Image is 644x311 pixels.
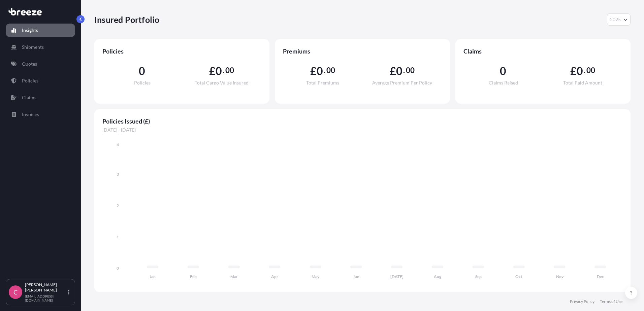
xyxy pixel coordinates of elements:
[610,16,621,23] span: 2025
[353,274,359,279] tspan: Jun
[25,294,67,302] p: [EMAIL_ADDRESS][DOMAIN_NAME]
[150,274,156,279] tspan: Jan
[600,299,622,304] a: Terms of Use
[324,68,325,73] span: .
[597,274,604,279] tspan: Dec
[563,80,602,85] span: Total Paid Amount
[223,68,224,73] span: .
[225,68,234,73] span: 00
[312,274,320,279] tspan: May
[396,66,402,76] span: 0
[317,66,323,76] span: 0
[607,13,631,26] button: Year Selector
[190,274,197,279] tspan: Feb
[463,47,622,55] span: Claims
[500,66,506,76] span: 0
[403,68,405,73] span: .
[306,80,339,85] span: Total Premiums
[117,234,119,239] tspan: 1
[283,47,442,55] span: Premiums
[6,91,75,104] a: Claims
[230,274,238,279] tspan: Mar
[117,266,119,271] tspan: 0
[117,203,119,208] tspan: 2
[6,40,75,54] a: Shipments
[216,66,222,76] span: 0
[475,274,482,279] tspan: Sep
[310,66,317,76] span: £
[6,108,75,121] a: Invoices
[326,68,335,73] span: 00
[406,68,415,73] span: 00
[22,44,44,50] p: Shipments
[94,14,159,25] p: Insured Portfolio
[117,172,119,177] tspan: 3
[22,77,38,84] p: Policies
[117,142,119,147] tspan: 4
[13,289,18,296] span: C
[22,61,37,67] p: Quotes
[434,274,442,279] tspan: Aug
[390,66,396,76] span: £
[6,57,75,71] a: Quotes
[586,68,595,73] span: 00
[489,80,518,85] span: Claims Raised
[209,66,216,76] span: £
[25,282,67,293] p: [PERSON_NAME] [PERSON_NAME]
[6,74,75,88] a: Policies
[102,117,622,125] span: Policies Issued (£)
[134,80,151,85] span: Policies
[22,94,36,101] p: Claims
[556,274,564,279] tspan: Nov
[584,68,585,73] span: .
[22,27,38,34] p: Insights
[139,66,145,76] span: 0
[570,299,594,304] a: Privacy Policy
[372,80,432,85] span: Average Premium Per Policy
[515,274,522,279] tspan: Oct
[102,47,261,55] span: Policies
[195,80,249,85] span: Total Cargo Value Insured
[22,111,39,118] p: Invoices
[570,66,577,76] span: £
[390,274,404,279] tspan: [DATE]
[577,66,583,76] span: 0
[6,24,75,37] a: Insights
[271,274,278,279] tspan: Apr
[102,127,622,133] span: [DATE] - [DATE]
